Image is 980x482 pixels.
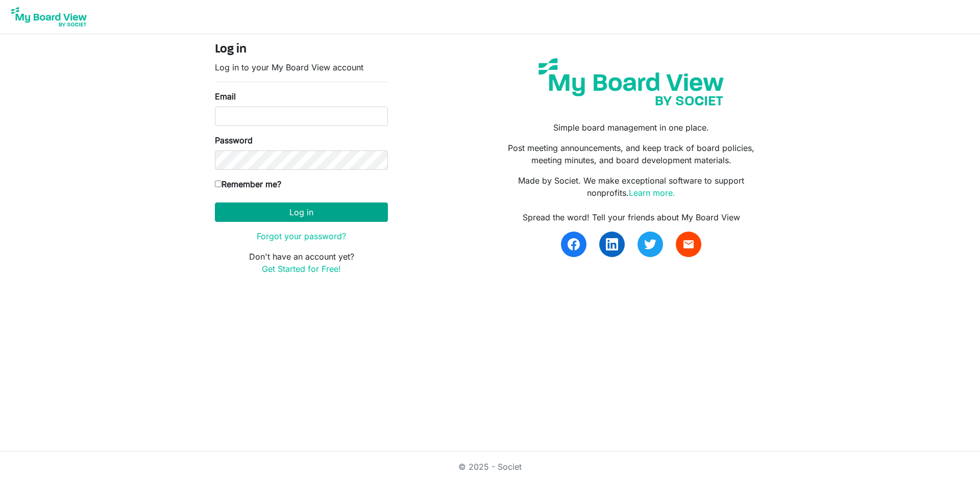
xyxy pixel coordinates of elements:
[215,202,388,222] button: Log in
[629,188,675,198] a: Learn more.
[568,238,580,250] img: facebook.svg
[215,250,388,275] p: Don't have an account yet?
[215,61,388,73] p: Log in to your My Board View account
[644,238,656,250] img: twitter.svg
[498,211,765,223] div: Spread the word! Tell your friends about My Board View
[8,4,90,30] img: My Board View Logo
[682,238,695,250] span: email
[215,178,281,190] label: Remember me?
[262,264,341,274] a: Get Started for Free!
[215,181,222,187] input: Remember me?
[498,174,765,199] p: Made by Societ. We make exceptional software to support nonprofits.
[531,50,731,113] img: my-board-view-societ.svg
[215,134,253,146] label: Password
[215,90,236,103] label: Email
[498,121,765,134] p: Simple board management in one place.
[215,42,388,57] h4: Log in
[498,142,765,166] p: Post meeting announcements, and keep track of board policies, meeting minutes, and board developm...
[458,462,522,472] a: © 2025 - Societ
[257,231,346,241] a: Forgot your password?
[606,238,618,250] img: linkedin.svg
[676,232,701,257] a: email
